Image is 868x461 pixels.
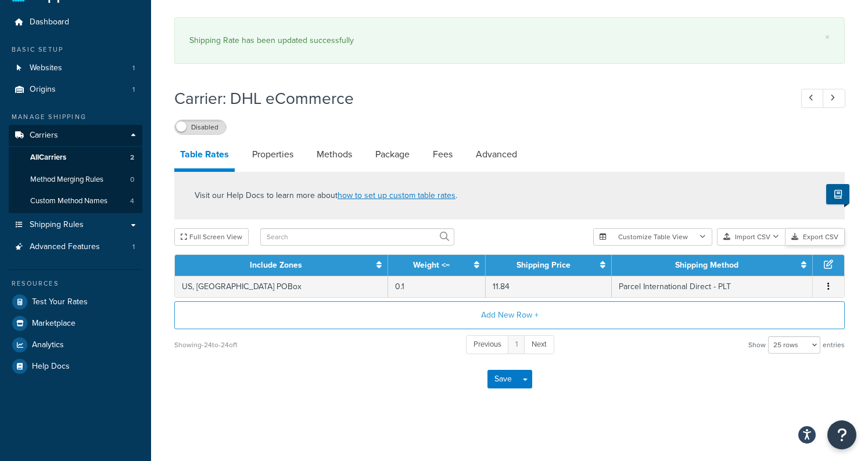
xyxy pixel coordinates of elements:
label: Disabled [175,120,226,134]
li: Method Merging Rules [9,169,142,190]
a: Next [524,335,554,354]
a: Marketplace [9,313,142,334]
a: Fees [427,141,458,168]
button: Export CSV [785,228,845,246]
button: Import CSV [717,228,785,246]
a: Weight <= [413,259,450,271]
h1: Carrier: DHL eCommerce [174,87,780,110]
button: Save [487,370,519,388]
a: Advanced Features1 [9,236,142,258]
span: Websites [30,63,62,73]
div: Shipping Rate has been updated successfully [189,33,830,49]
div: Basic Setup [9,45,142,55]
span: Marketplace [32,319,76,329]
a: Shipping Price [517,259,571,271]
a: how to set up custom table rates [338,189,455,201]
span: 0 [130,175,134,185]
a: AllCarriers2 [9,147,142,168]
span: 2 [130,153,134,163]
div: Manage Shipping [9,112,142,122]
a: 1 [508,335,525,354]
a: Include Zones [250,259,302,271]
button: Add New Row + [174,301,845,329]
a: Carriers [9,125,142,146]
span: Carriers [30,131,58,141]
input: Search [260,228,454,246]
span: All Carriers [30,153,66,163]
span: 1 [132,63,135,73]
a: × [825,33,830,42]
a: Custom Method Names4 [9,190,142,212]
span: Previous [474,338,501,350]
li: Websites [9,57,142,79]
span: entries [823,337,845,353]
span: Test Your Rates [32,297,88,307]
li: Carriers [9,125,142,213]
span: Method Merging Rules [30,175,103,185]
a: Next Record [823,89,845,108]
a: Package [370,141,415,168]
span: Next [532,338,547,350]
span: Origins [30,85,56,95]
span: Advanced Features [30,242,100,252]
li: Advanced Features [9,236,142,258]
a: Analytics [9,334,142,355]
a: Previous Record [801,89,824,108]
li: Custom Method Names [9,190,142,212]
a: Advanced [470,141,523,168]
p: Visit our Help Docs to learn more about . [195,189,457,202]
button: Full Screen View [174,228,249,246]
td: US, [GEOGRAPHIC_DATA] POBox [175,276,388,297]
span: Custom Method Names [30,196,107,206]
a: Previous [466,335,509,354]
div: Showing -24 to -24 of 1 [174,337,237,353]
span: Shipping Rules [30,220,84,230]
span: Help Docs [32,362,70,372]
a: Properties [246,141,299,168]
span: 4 [130,196,134,206]
a: Dashboard [9,12,142,33]
a: Websites1 [9,57,142,79]
div: Resources [9,279,142,289]
a: Test Your Rates [9,291,142,312]
td: Parcel International Direct - PLT [612,276,813,297]
a: Origins1 [9,79,142,100]
button: Customize Table View [593,228,712,246]
a: Shipping Method [675,259,738,271]
span: 1 [132,85,135,95]
a: Help Docs [9,356,142,377]
a: Method Merging Rules0 [9,169,142,190]
button: Open Resource Center [827,420,856,449]
span: 1 [132,242,135,252]
span: Dashboard [30,17,69,27]
a: Shipping Rules [9,214,142,236]
li: Origins [9,79,142,100]
td: 11.84 [486,276,611,297]
span: Show [748,337,766,353]
a: Methods [311,141,358,168]
span: Analytics [32,340,64,350]
td: 0.1 [388,276,486,297]
a: Table Rates [174,141,235,172]
button: Show Help Docs [826,184,849,204]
